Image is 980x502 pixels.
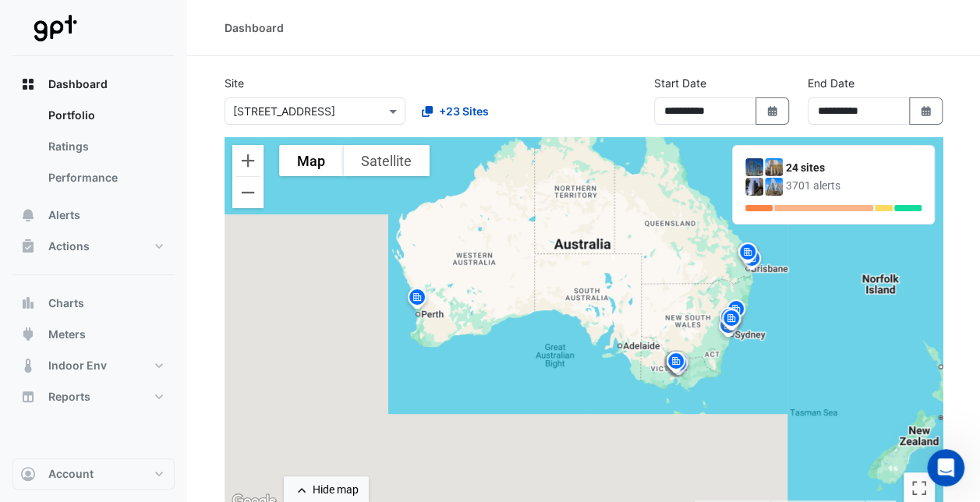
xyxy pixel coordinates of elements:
img: site-pin.svg [716,314,741,341]
img: site-pin.svg [719,307,744,334]
button: Indoor Env [12,350,175,381]
fa-icon: Select Date [919,104,933,118]
span: Charts [48,295,84,311]
span: Reports [48,389,90,405]
div: Dashboard [12,100,175,200]
img: Company Logo [19,12,89,44]
a: Performance [36,162,175,193]
img: site-pin.svg [739,247,764,274]
span: +23 Sites [439,103,489,119]
label: End Date [808,75,854,91]
img: 150 Collins Street [765,158,783,176]
button: +23 Sites [412,97,499,125]
div: 24 sites [786,160,922,176]
fa-icon: Select Date [766,104,780,118]
app-icon: Indoor Env [20,358,36,373]
a: Portfolio [36,100,175,131]
button: Alerts [12,200,175,231]
img: 111 Eagle Street [745,158,763,176]
img: site-pin.svg [666,352,691,380]
app-icon: Reports [20,389,36,405]
span: Meters [48,327,86,342]
app-icon: Charts [20,295,36,311]
span: Account [48,466,94,482]
button: Dashboard [12,69,175,100]
img: site-pin.svg [405,286,430,313]
img: 2 Southbank Boulevard [745,178,763,196]
span: Actions [48,239,90,254]
div: 3701 alerts [786,178,922,194]
a: Ratings [36,131,175,162]
button: Reports [12,381,175,412]
app-icon: Actions [20,239,36,254]
span: Dashboard [48,76,108,92]
img: site-pin.svg [663,350,688,377]
div: Hide map [313,482,359,498]
button: Show satellite imagery [343,145,430,176]
label: Start Date [654,75,706,91]
button: Zoom in [232,145,264,176]
button: Zoom out [232,177,264,208]
button: Meters [12,319,175,350]
button: Actions [12,231,175,262]
img: 530 Collins Street [765,178,783,196]
img: site-pin.svg [724,298,748,325]
button: Charts [12,288,175,319]
button: Show street map [279,145,343,176]
app-icon: Meters [20,327,36,342]
label: Site [225,75,244,91]
span: Alerts [48,207,80,223]
iframe: Intercom live chat [927,449,964,486]
app-icon: Alerts [20,207,36,223]
button: Account [12,458,175,490]
div: Dashboard [225,19,284,36]
img: site-pin.svg [716,306,741,333]
img: site-pin.svg [667,350,692,377]
span: Indoor Env [48,358,107,373]
app-icon: Dashboard [20,76,36,92]
img: site-pin.svg [735,241,760,268]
